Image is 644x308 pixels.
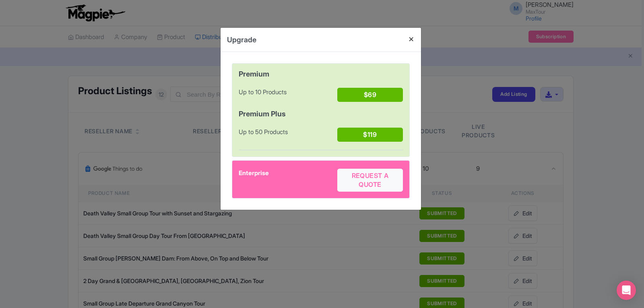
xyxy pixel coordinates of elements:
[337,88,403,102] a: $69
[239,128,337,145] div: Up to 50 Products
[227,34,256,45] h4: Upgrade
[239,70,403,78] h4: Premium
[239,88,337,105] div: Up to 10 Products
[352,172,388,188] span: Request a quote
[239,169,337,192] div: Enterprise
[402,28,421,51] button: Close
[617,281,636,300] div: Open Intercom Messenger
[239,110,403,118] h4: Premium Plus
[337,169,403,192] button: Request a quote
[337,128,403,142] a: $119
